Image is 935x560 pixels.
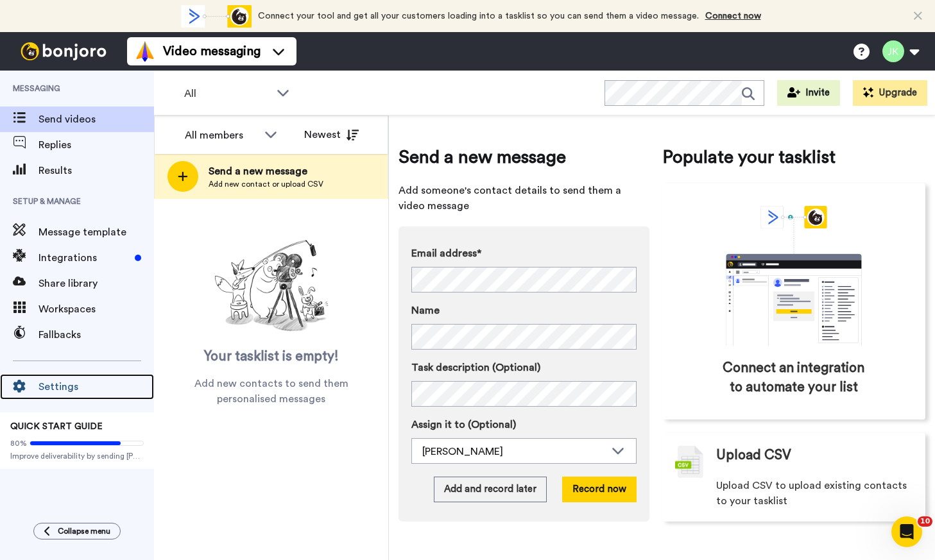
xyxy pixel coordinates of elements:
[411,303,440,318] span: Name
[39,301,154,317] span: Workspaces
[209,164,323,179] span: Send a new message
[184,86,270,101] span: All
[295,122,368,148] button: Newest
[716,478,913,509] span: Upload CSV to upload existing contacts to your tasklist
[918,516,932,527] span: 10
[411,417,637,432] label: Assign it to (Optional)
[411,360,637,375] label: Task description (Optional)
[39,112,154,127] span: Send videos
[33,523,121,539] button: Collapse menu
[399,144,649,170] span: Send a new message
[135,41,155,62] img: vm-color.svg
[705,12,761,21] a: Connect now
[675,446,703,478] img: csv-grey.png
[777,80,840,106] button: Invite
[411,246,637,261] label: Email address*
[39,250,130,266] span: Integrations
[163,42,261,60] span: Video messaging
[39,225,154,240] span: Message template
[39,163,154,178] span: Results
[207,235,336,337] img: ready-set-action.png
[39,379,154,395] span: Settings
[39,276,154,291] span: Share library
[15,42,112,60] img: bj-logo-header-white.svg
[717,359,871,397] span: Connect an integration to automate your list
[39,327,154,343] span: Fallbacks
[58,526,110,536] span: Collapse menu
[185,128,258,143] div: All members
[10,451,144,461] span: Improve deliverability by sending [PERSON_NAME]’s from your own email
[258,12,699,21] span: Connect your tool and get all your customers loading into a tasklist so you can send them a video...
[39,137,154,153] span: Replies
[399,183,649,214] span: Add someone's contact details to send them a video message
[422,444,605,459] div: [PERSON_NAME]
[434,477,547,502] button: Add and record later
[204,347,339,366] span: Your tasklist is empty!
[181,5,252,28] div: animation
[10,422,103,431] span: QUICK START GUIDE
[562,477,637,502] button: Record now
[716,446,791,465] span: Upload CSV
[698,206,890,346] div: animation
[662,144,926,170] span: Populate your tasklist
[173,376,369,407] span: Add new contacts to send them personalised messages
[853,80,927,106] button: Upgrade
[10,438,27,448] span: 80%
[891,516,922,547] iframe: Intercom live chat
[209,179,323,189] span: Add new contact or upload CSV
